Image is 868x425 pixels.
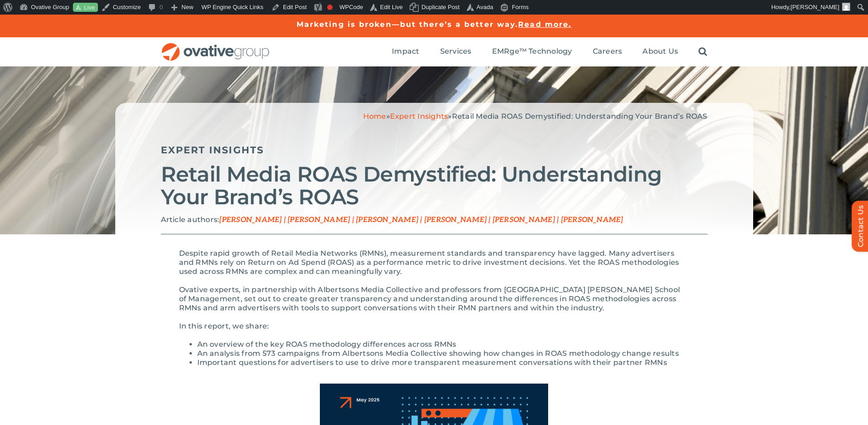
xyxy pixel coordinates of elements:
span: About Us [642,47,678,56]
a: Read more. [518,20,571,29]
span: Services [440,47,472,56]
span: [PERSON_NAME] | [PERSON_NAME] | [PERSON_NAME] | [PERSON_NAME] | [PERSON_NAME] | [PERSON_NAME] [219,216,623,224]
li: An analysis from 573 campaigns from Albertsons Media Collective showing how changes in ROAS metho... [197,349,689,358]
a: Impact [392,47,419,57]
a: Search [699,47,707,57]
p: Despite rapid growth of Retail Media Networks (RMNs), measurement standards and transparency have... [179,249,689,276]
a: EMRge™ Technology [492,47,572,57]
nav: Menu [392,37,707,66]
span: » » [363,112,708,121]
a: Marketing is broken—but there’s a better way. [297,20,519,29]
span: Retail Media ROAS Demystified: Understanding Your Brand’s ROAS [452,112,708,121]
a: About Us [642,47,678,57]
p: In this report, we share: [179,322,689,331]
li: Important questions for advertisers to use to drive more transparent measurement conversations wi... [197,358,689,367]
li: An overview of the key ROAS methodology differences across RMNs [197,340,689,349]
a: Expert Insights [390,112,448,121]
span: Impact [392,47,419,56]
a: OG_Full_horizontal_RGB [161,42,270,51]
p: Ovative experts, in partnership with Albertsons Media Collective and professors from [GEOGRAPHIC_... [179,285,689,313]
a: Home [363,112,386,121]
a: Live [73,3,98,12]
a: Careers [593,47,622,57]
span: [PERSON_NAME] [791,4,839,10]
span: EMRge™ Technology [492,47,572,56]
span: Careers [593,47,622,56]
a: Services [440,47,472,57]
a: Expert Insights [161,144,264,156]
div: Focus keyphrase not set [327,5,333,10]
h2: Retail Media ROAS Demystified: Understanding Your Brand’s ROAS [161,163,708,208]
p: Article authors: [161,215,708,225]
